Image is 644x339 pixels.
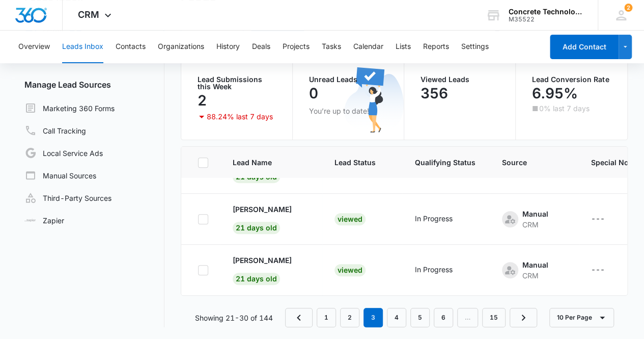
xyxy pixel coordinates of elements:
div: account id [509,16,583,23]
div: --- [591,213,605,225]
a: Local Service Ads [24,147,103,159]
div: - - Select to Edit Field [415,264,471,276]
div: notifications count [624,4,632,12]
div: account name [509,8,583,16]
button: Reports [423,31,449,63]
div: Manual [522,259,548,270]
button: Contacts [116,31,146,63]
button: Settings [461,31,489,63]
span: Lead Name [233,157,295,168]
button: Lists [396,31,411,63]
span: Special Notes [591,157,639,168]
a: Viewed [334,215,366,223]
div: CRM [522,270,548,281]
div: - - Select to Edit Field [591,213,623,225]
span: 21 days old [233,222,280,234]
button: Add Contact [550,35,619,59]
a: Third-Party Sources [24,192,111,204]
div: - - Select to Edit Field [502,259,567,281]
div: CRM [522,219,548,230]
div: - - Select to Edit Field [591,264,623,276]
span: Source [502,157,552,168]
p: 356 [421,85,448,101]
a: Manual Sources [24,169,96,181]
p: You’re up to date! [309,106,387,116]
a: Marketing 360 Forms [24,102,115,114]
div: In Progress [415,213,453,224]
a: Viewed [334,266,366,274]
span: CRM [78,9,99,20]
button: Calendar [353,31,383,63]
a: [PERSON_NAME]21 days old [233,204,292,232]
a: Previous Page [285,308,313,327]
div: - - Select to Edit Field [502,208,567,230]
div: - - Select to Edit Field [233,204,310,234]
a: Call Tracking [24,124,86,137]
div: Viewed [334,213,366,225]
span: 21 days old [233,273,280,285]
p: 6.95% [532,85,578,101]
div: --- [591,264,605,276]
p: Viewed Leads [421,76,499,83]
div: In Progress [415,264,453,275]
p: [PERSON_NAME] [233,255,292,266]
p: 2 [198,92,207,109]
em: 3 [363,308,383,327]
div: Manual [522,208,548,219]
button: 10 Per Page [549,308,614,327]
p: Unread Leads [309,76,387,83]
a: Page 5 [410,308,430,327]
a: [PERSON_NAME]21 days old [233,255,292,283]
button: Overview [18,31,50,63]
div: Viewed [334,264,366,276]
a: Page 6 [434,308,453,327]
p: 88.24% last 7 days [207,113,273,120]
button: Projects [283,31,310,63]
a: Page 4 [387,308,406,327]
span: 2 [624,4,632,12]
button: Leads Inbox [62,31,103,63]
p: Lead Conversion Rate [532,76,611,83]
a: Page 1 [317,308,336,327]
div: - - Select to Edit Field [233,255,310,285]
button: History [216,31,240,63]
button: Organizations [158,31,204,63]
nav: Pagination [285,308,537,327]
h3: Manage Lead Sources [16,79,164,91]
a: Zapier [24,215,64,226]
p: Showing 21-30 of 144 [195,312,273,323]
p: Lead Submissions this Week [198,76,276,90]
span: Lead Status [334,157,376,168]
p: 0% last 7 days [539,105,590,112]
p: [PERSON_NAME] [233,204,292,215]
p: 0 [309,85,318,101]
span: Qualifying Status [415,157,478,168]
button: Deals [252,31,270,63]
a: Next Page [510,308,537,327]
div: - - Select to Edit Field [415,213,471,225]
a: Page 2 [340,308,359,327]
a: Page 15 [482,308,506,327]
button: Tasks [322,31,341,63]
a: [PERSON_NAME]21 days old [233,153,292,181]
